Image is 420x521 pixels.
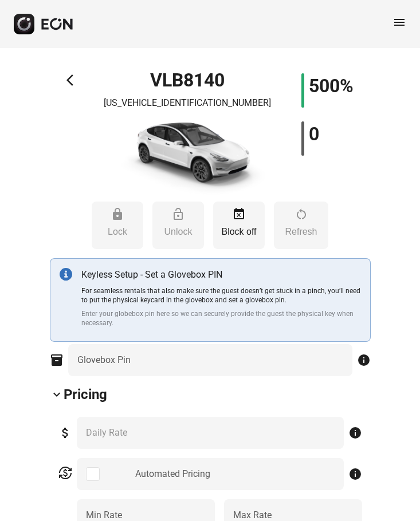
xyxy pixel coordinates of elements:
[213,202,265,249] button: Block off
[150,73,225,87] h1: VLB8140
[77,353,131,367] label: Glovebox Pin
[50,353,64,367] span: inventory_2
[58,426,72,440] span: attach_money
[232,207,246,221] span: event_busy
[81,286,361,305] p: For seamless rentals that also make sure the guest doesn’t get stuck in a pinch, you’ll need to p...
[107,115,268,195] img: car
[64,385,107,404] h2: Pricing
[348,467,362,481] span: info
[219,225,259,239] p: Block off
[135,467,210,481] div: Automated Pricing
[392,15,406,29] span: menu
[309,127,319,141] h1: 0
[357,353,371,367] span: info
[66,73,80,87] span: arrow_back_ios
[348,426,362,440] span: info
[50,388,64,401] span: keyboard_arrow_down
[81,309,361,327] p: Enter your globebox pin here so we can securely provide the guest the physical key when necessary.
[60,268,72,281] img: info
[58,466,72,480] span: currency_exchange
[104,96,271,110] p: [US_VEHICLE_IDENTIFICATION_NUMBER]
[309,79,354,93] h1: 500%
[81,268,361,282] p: Keyless Setup - Set a Glovebox PIN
